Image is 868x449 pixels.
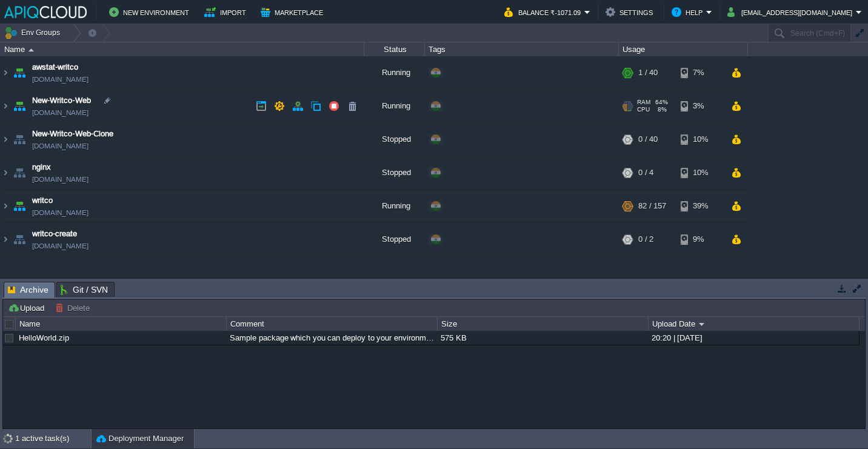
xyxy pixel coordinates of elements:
button: Deployment Manager [96,433,184,445]
img: AMDAwAAAACH5BAEAAAAALAAAAAABAAEAAAICRAEAOw== [11,190,28,222]
div: Tags [426,42,618,56]
img: AMDAwAAAACH5BAEAAAAALAAAAAABAAEAAAICRAEAOw== [1,223,10,256]
a: [DOMAIN_NAME] [32,140,88,152]
div: 3% [681,90,720,122]
span: CPU [637,106,650,113]
img: AMDAwAAAACH5BAEAAAAALAAAAAABAAEAAAICRAEAOw== [11,90,28,122]
div: Name [16,317,226,331]
div: Stopped [364,123,425,156]
button: Settings [606,5,656,19]
img: AMDAwAAAACH5BAEAAAAALAAAAAABAAEAAAICRAEAOw== [1,90,10,122]
a: [DOMAIN_NAME] [32,73,88,85]
div: 1 / 40 [638,56,658,89]
div: 0 / 4 [638,156,653,189]
img: AMDAwAAAACH5BAEAAAAALAAAAAABAAEAAAICRAEAOw== [28,48,34,52]
a: [DOMAIN_NAME] [32,173,88,185]
a: nginx [32,161,51,173]
div: Running [364,190,425,222]
div: Stopped [364,223,425,256]
div: Status [365,42,424,56]
div: 1 active task(s) [15,429,91,448]
a: [DOMAIN_NAME] [32,240,88,252]
div: 7% [681,56,720,89]
a: writco [32,195,53,207]
div: Upload Date [649,317,859,331]
div: 82 / 157 [638,190,666,222]
button: Env Groups [4,24,64,41]
div: Name [1,42,364,56]
div: 0 / 2 [638,223,653,256]
a: writco-create [32,228,77,240]
button: Balance ₹-1071.09 [504,5,584,19]
a: awstat-writco [32,61,78,73]
span: Archive [8,282,48,298]
div: Sample package which you can deploy to your environment. Feel free to delete and upload a package... [227,331,436,345]
div: Running [364,56,425,89]
div: Stopped [364,156,425,189]
div: 9% [681,223,720,256]
button: [EMAIL_ADDRESS][DOMAIN_NAME] [727,5,856,19]
div: Usage [619,42,747,56]
img: AMDAwAAAACH5BAEAAAAALAAAAAABAAEAAAICRAEAOw== [1,56,10,89]
a: New-Writco-Web-Clone [32,128,113,140]
span: 8% [655,106,667,113]
img: APIQCloud [4,6,87,18]
div: 20:20 | [DATE] [649,331,858,345]
button: Marketplace [261,5,327,19]
a: HelloWorld.zip [19,333,69,342]
div: 0 / 40 [638,123,658,156]
img: AMDAwAAAACH5BAEAAAAALAAAAAABAAEAAAICRAEAOw== [1,190,10,222]
img: AMDAwAAAACH5BAEAAAAALAAAAAABAAEAAAICRAEAOw== [1,123,10,156]
a: New-Writco-Web [32,95,91,107]
button: Delete [55,302,93,313]
div: 39% [681,190,720,222]
button: Import [204,5,250,19]
button: Help [672,5,706,19]
div: 10% [681,156,720,189]
span: Git / SVN [61,282,108,297]
img: AMDAwAAAACH5BAEAAAAALAAAAAABAAEAAAICRAEAOw== [1,156,10,189]
span: RAM [637,99,650,106]
div: 575 KB [438,331,647,345]
button: New Environment [109,5,193,19]
img: AMDAwAAAACH5BAEAAAAALAAAAAABAAEAAAICRAEAOw== [11,156,28,189]
div: Size [438,317,648,331]
img: AMDAwAAAACH5BAEAAAAALAAAAAABAAEAAAICRAEAOw== [11,223,28,256]
div: 10% [681,123,720,156]
a: [DOMAIN_NAME] [32,207,88,219]
button: Upload [8,302,48,313]
a: [DOMAIN_NAME] [32,107,88,119]
img: AMDAwAAAACH5BAEAAAAALAAAAAABAAEAAAICRAEAOw== [11,56,28,89]
span: 64% [655,99,668,106]
div: Running [364,90,425,122]
div: Comment [227,317,437,331]
img: AMDAwAAAACH5BAEAAAAALAAAAAABAAEAAAICRAEAOw== [11,123,28,156]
